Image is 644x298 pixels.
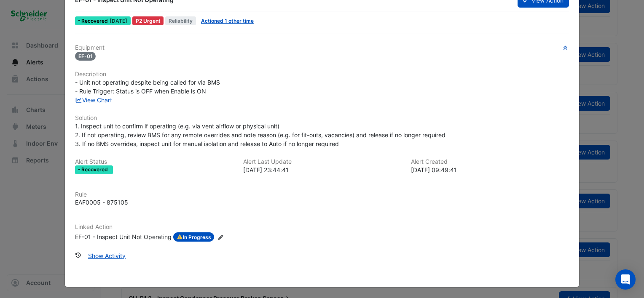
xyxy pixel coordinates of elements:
[81,167,110,172] span: Recovered
[75,191,569,198] h6: Rule
[110,18,127,24] span: Tue 23-Sep-2025 23:44 AEST
[81,19,110,24] span: Recovered
[75,114,569,122] h6: Solution
[615,269,636,290] div: Open Intercom Messenger
[75,223,569,231] h6: Linked Action
[243,165,401,174] div: [DATE] 23:44:41
[75,71,569,78] h6: Description
[165,16,196,25] span: Reliability
[217,234,224,240] fa-icon: Edit Linked Action
[132,16,164,25] div: P2 Urgent
[75,79,220,95] span: - Unit not operating despite being called for via BMS - Rule Trigger: Status is OFF when Enable i...
[411,165,569,174] div: [DATE] 09:49:41
[75,44,569,51] h6: Equipment
[411,158,569,165] h6: Alert Created
[83,248,131,263] button: Show Activity
[75,52,96,61] span: EF-01
[75,232,172,242] div: EF-01 - Inspect Unit Not Operating
[201,18,254,24] a: Actioned 1 other time
[75,158,233,165] h6: Alert Status
[173,232,215,242] span: In Progress
[75,122,445,147] span: 1. Inspect unit to confirm if operating (e.g. via vent airflow or physical unit) 2. If not operat...
[243,158,401,165] h6: Alert Last Update
[75,96,113,104] a: View Chart
[75,198,128,207] div: EAF0005 - 875105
